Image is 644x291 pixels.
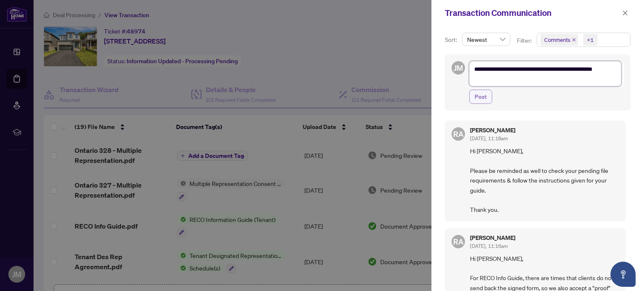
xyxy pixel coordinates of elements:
span: close [572,38,576,42]
div: Transaction Communication [445,7,620,19]
span: [DATE], 11:16am [470,243,508,249]
h5: [PERSON_NAME] [470,235,515,241]
div: +1 [587,36,594,44]
span: RA [453,128,464,140]
h5: [PERSON_NAME] [470,127,515,133]
button: Post [469,90,492,104]
span: Post [475,90,487,103]
span: Hi [PERSON_NAME], Please be reminded as well to check your pending file requirements & follow the... [470,146,619,215]
p: Sort: [445,35,459,44]
span: close [622,10,628,16]
span: JM [454,62,463,74]
button: Open asap [610,262,636,287]
p: Filter: [517,36,533,45]
span: RA [453,236,464,247]
span: [DATE], 11:18am [470,135,508,142]
span: Comments [544,36,570,44]
span: Newest [467,33,505,46]
span: Comments [540,34,578,46]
